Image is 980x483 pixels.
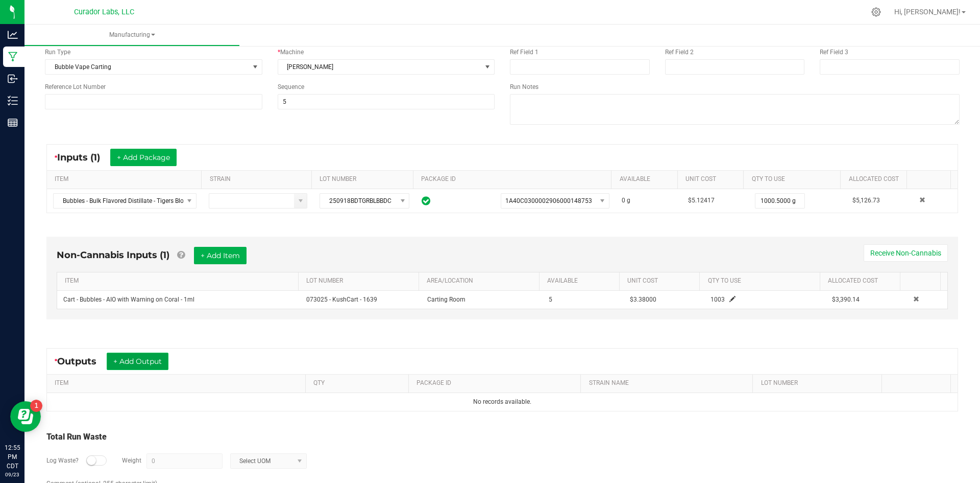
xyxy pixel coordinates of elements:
[280,49,304,56] span: Machine
[832,296,860,303] span: $3,390.14
[210,175,308,183] a: STRAINSortable
[510,49,538,56] span: Ref Field 1
[685,175,740,183] a: Unit CostSortable
[8,52,18,62] inline-svg: Manufacturing
[849,175,903,183] a: Allocated CostSortable
[894,8,961,16] span: Hi, [PERSON_NAME]!
[45,48,70,57] span: Run Type
[620,175,674,183] a: AVAILABLESortable
[688,197,715,204] span: $5.12417
[549,296,552,303] span: 5
[820,49,848,56] span: Ref Field 3
[320,175,409,183] a: LOT NUMBERSortable
[177,249,185,261] a: Add Non-Cannabis items that were also consumed in the run (e.g. gloves and packaging); Also add N...
[505,197,592,204] span: 1A40C0300002906000148753
[427,296,465,303] span: Carting Room
[510,83,538,90] span: Run Notes
[306,296,377,303] span: 073025 - KushCart - 1639
[54,194,183,208] span: Bubbles - Bulk Flavored Distillate - Tigers Blood
[864,244,948,262] button: Receive Non-Cannabis
[53,193,197,209] span: NO DATA FOUND
[627,197,630,204] span: g
[501,193,609,209] span: NO DATA FOUND
[8,30,18,40] inline-svg: Analytics
[45,83,106,90] span: Reference Lot Number
[422,195,430,207] span: In Sync
[8,96,18,106] inline-svg: Inventory
[306,277,414,285] a: LOT NUMBERSortable
[852,197,880,204] span: $5,126.73
[708,277,816,285] a: QTY TO USESortable
[24,25,239,46] a: Manufacturing
[55,379,301,387] a: ITEMSortable
[45,60,249,74] span: Bubble Vape Carting
[752,175,837,183] a: QTY TO USESortable
[627,277,696,285] a: Unit CostSortable
[57,249,169,261] span: Non-Cannabis Inputs (1)
[30,400,42,412] iframe: Resource center unread badge
[57,356,107,367] span: Outputs
[74,8,134,16] span: Curador Labs, LLC
[421,175,607,183] a: PACKAGE IDSortable
[427,277,535,285] a: AREA/LOCATIONSortable
[57,152,110,163] span: Inputs (1)
[46,431,958,443] div: Total Run Waste
[630,296,656,303] span: $3.38000
[890,379,947,387] a: Sortable
[63,296,194,303] span: Cart - Bubbles - AIO with Warning on Coral - 1ml
[47,393,958,411] td: No records available.
[24,31,239,39] span: Manufacturing
[915,175,947,183] a: Sortable
[8,118,18,128] inline-svg: Reports
[55,175,198,183] a: ITEMSortable
[320,194,396,208] span: 250918BDTGRBLBBDC
[313,379,405,387] a: QTYSortable
[761,379,878,387] a: LOT NUMBERSortable
[278,83,304,90] span: Sequence
[65,277,294,285] a: ITEMSortable
[828,277,896,285] a: Allocated CostSortable
[622,197,625,204] span: 0
[665,49,694,56] span: Ref Field 2
[870,7,883,17] div: Manage settings
[194,247,247,264] button: + Add Item
[46,456,79,465] label: Log Waste?
[122,456,141,465] label: Weight
[278,60,482,74] span: [PERSON_NAME]
[547,277,616,285] a: AVAILABLESortable
[416,379,577,387] a: PACKAGE IDSortable
[5,471,20,478] p: 09/23
[710,296,725,303] span: 1003
[5,443,20,471] p: 12:55 PM CDT
[10,401,41,432] iframe: Resource center
[110,149,177,166] button: + Add Package
[107,353,168,370] button: + Add Output
[909,277,937,285] a: Sortable
[589,379,749,387] a: STRAIN NAMESortable
[8,74,18,84] inline-svg: Inbound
